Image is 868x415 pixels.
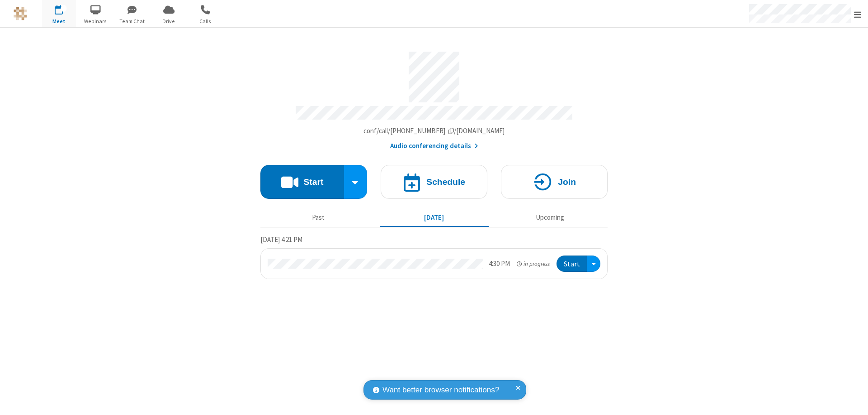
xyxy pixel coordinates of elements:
[61,5,67,12] div: 1
[363,126,505,135] span: Copy my meeting room link
[260,235,302,244] span: [DATE] 4:21 PM
[264,209,373,226] button: Past
[115,17,149,25] span: Team Chat
[501,165,608,199] button: Join
[845,391,861,409] iframe: Chat
[344,165,368,199] div: Start conference options
[380,209,489,226] button: [DATE]
[390,141,478,151] button: Audio conferencing details
[382,384,499,396] span: Want better browser notifications?
[260,234,608,280] section: Today's Meetings
[14,7,27,20] img: QA Selenium DO NOT DELETE OR CHANGE
[489,259,510,269] div: 4:30 PM
[152,17,186,25] span: Drive
[260,165,344,199] button: Start
[587,256,600,272] div: Open menu
[495,209,604,226] button: Upcoming
[426,178,465,186] h4: Schedule
[517,260,550,268] em: in progress
[260,45,608,151] section: Account details
[42,17,76,25] span: Meet
[381,165,487,199] button: Schedule
[557,256,587,272] button: Start
[303,178,323,186] h4: Start
[558,178,576,186] h4: Join
[363,126,505,136] button: Copy my meeting room linkCopy my meeting room link
[79,17,113,25] span: Webinars
[189,17,222,25] span: Calls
